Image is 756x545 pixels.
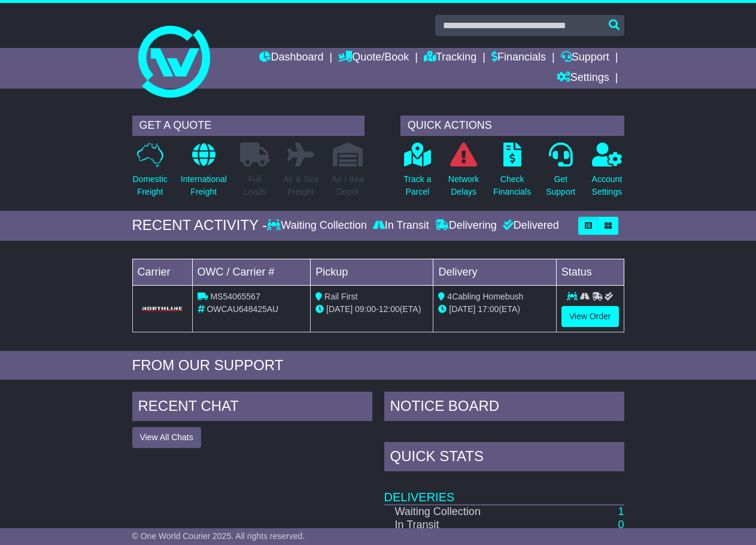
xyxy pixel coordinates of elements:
[133,173,168,198] p: Domestic Freight
[240,173,270,198] p: Full Loads
[545,142,576,205] a: GetSupport
[403,142,432,205] a: Track aParcel
[132,217,268,234] div: RECENT ACTIVITY -
[355,304,376,314] span: 09:00
[132,531,305,541] span: © One World Courier 2025. All rights reserved.
[556,259,624,285] td: Status
[132,142,168,205] a: DomesticFreight
[379,304,400,314] span: 12:00
[132,427,201,448] button: View All Chats
[557,68,609,89] a: Settings
[493,173,531,198] p: Check Financials
[447,292,523,301] span: 4Cabling Homebush
[424,48,476,68] a: Tracking
[561,306,619,327] a: View Order
[311,259,433,285] td: Pickup
[433,259,556,285] td: Delivery
[267,219,369,232] div: Waiting Collection
[181,173,227,198] p: International Freight
[324,292,357,301] span: Rail First
[438,303,551,316] div: (ETA)
[448,142,479,205] a: NetworkDelays
[449,304,475,314] span: [DATE]
[384,505,558,519] td: Waiting Collection
[210,292,260,301] span: MS54065567
[132,357,624,374] div: FROM OUR SUPPORT
[432,219,500,232] div: Delivering
[500,219,559,232] div: Delivered
[618,505,624,517] a: 1
[338,48,409,68] a: Quote/Book
[370,219,432,232] div: In Transit
[384,392,624,424] div: NOTICE BOARD
[384,519,558,532] td: In Transit
[140,305,185,313] img: GetCarrierServiceLogo
[546,173,575,198] p: Get Support
[315,303,428,316] div: - (ETA)
[259,48,323,68] a: Dashboard
[591,142,623,205] a: AccountSettings
[493,142,532,205] a: CheckFinancials
[478,304,499,314] span: 17:00
[384,442,624,474] div: Quick Stats
[180,142,227,205] a: InternationalFreight
[618,519,624,531] a: 0
[403,173,431,198] p: Track a Parcel
[283,173,318,198] p: Air & Sea Freight
[192,259,311,285] td: OWC / Carrier #
[384,474,624,505] td: Deliveries
[132,259,192,285] td: Carrier
[561,48,609,68] a: Support
[491,48,546,68] a: Financials
[207,304,278,314] span: OWCAU648425AU
[326,304,353,314] span: [DATE]
[332,173,364,198] p: Air / Sea Depot
[132,392,372,424] div: RECENT CHAT
[132,116,365,136] div: GET A QUOTE
[592,173,623,198] p: Account Settings
[400,116,624,136] div: QUICK ACTIONS
[448,173,479,198] p: Network Delays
